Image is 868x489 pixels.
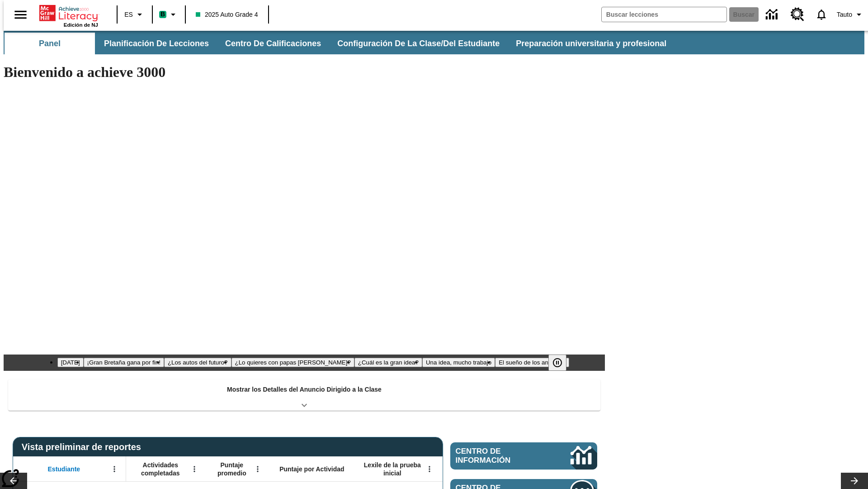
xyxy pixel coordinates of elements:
[456,447,540,465] span: Centro de información
[450,442,597,470] a: Centro de información
[131,461,190,477] span: Actividades completadas
[188,462,201,476] button: Abrir menú
[39,4,98,22] a: Portada
[833,6,868,23] button: Perfil/Configuración
[354,358,422,367] button: Diapositiva 5 ¿Cuál es la gran idea?
[4,33,675,54] div: Subbarra de navegación
[330,33,507,54] button: Configuración de la clase/del estudiante
[5,33,95,54] button: Panel
[22,442,146,452] span: Vista preliminar de reportes
[495,358,569,367] button: Diapositiva 7 El sueño de los animales
[227,385,382,394] p: Mostrar los Detalles del Anuncio Dirigido a la Clase
[108,462,121,476] button: Abrir menú
[548,355,566,371] button: Pausar
[164,358,231,367] button: Diapositiva 3 ¿Los autos del futuro?
[160,9,165,20] span: B
[785,2,810,27] a: Centro de recursos, Se abrirá en una pestaña nueva.
[422,358,495,367] button: Diapositiva 6 Una idea, mucho trabajo
[423,462,436,476] button: Abrir menú
[279,465,344,473] span: Puntaje por Actividad
[4,64,605,81] h1: Bienvenido a achieve 3000
[196,10,258,19] span: 2025 Auto Grade 4
[231,358,354,367] button: Diapositiva 4 ¿Lo quieres con papas fritas?
[120,6,149,23] button: Lenguaje: ES, Selecciona un idioma
[760,2,785,27] a: Centro de información
[64,22,98,28] span: Edición de NJ
[97,33,216,54] button: Planificación de lecciones
[156,6,182,23] button: Boost El color de la clase es verde menta. Cambiar el color de la clase.
[4,31,864,54] div: Subbarra de navegación
[57,358,84,367] button: Diapositiva 1 Día del Trabajo
[8,379,600,411] div: Mostrar los Detalles del Anuncio Dirigido a la Clase
[218,33,328,54] button: Centro de calificaciones
[251,462,264,476] button: Abrir menú
[84,358,164,367] button: Diapositiva 2 ¡Gran Bretaña gana por fin!
[7,1,34,28] button: Abrir el menú lateral
[810,3,833,26] a: Notificaciones
[837,10,852,19] span: Tauto
[210,461,254,477] span: Puntaje promedio
[39,3,98,28] div: Portada
[602,7,726,22] input: Buscar campo
[548,355,576,371] div: Pausar
[841,473,868,489] button: Carrusel de lecciones, seguir
[509,33,674,54] button: Preparación universitaria y profesional
[359,461,425,477] span: Lexile de la prueba inicial
[124,10,133,19] span: ES
[48,465,80,473] span: Estudiante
